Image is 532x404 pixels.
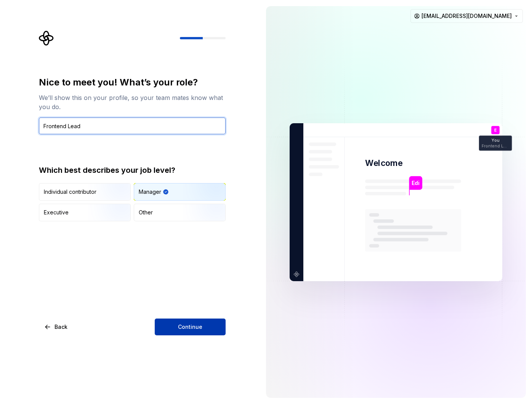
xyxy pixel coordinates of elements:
p: E [494,128,497,132]
p: Edi [412,179,420,187]
div: Executive [44,209,69,216]
div: Which best describes your job level? [39,165,226,175]
button: Back [39,319,74,335]
div: Nice to meet you! What’s your role? [39,76,226,89]
button: [EMAIL_ADDRESS][DOMAIN_NAME] [410,9,523,23]
span: [EMAIL_ADDRESS][DOMAIN_NAME] [421,12,512,20]
span: Continue [178,323,202,331]
input: Job title [39,117,226,134]
div: Individual contributor [44,188,96,196]
svg: Supernova Logo [39,31,54,46]
button: Continue [155,319,226,335]
div: Other [139,209,153,216]
div: We’ll show this on your profile, so your team mates know what you do. [39,93,226,111]
p: Welcome [365,158,402,169]
p: Frontend Lead [482,144,509,148]
div: Manager [139,188,161,196]
span: Back [54,323,67,331]
p: You [492,138,499,142]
